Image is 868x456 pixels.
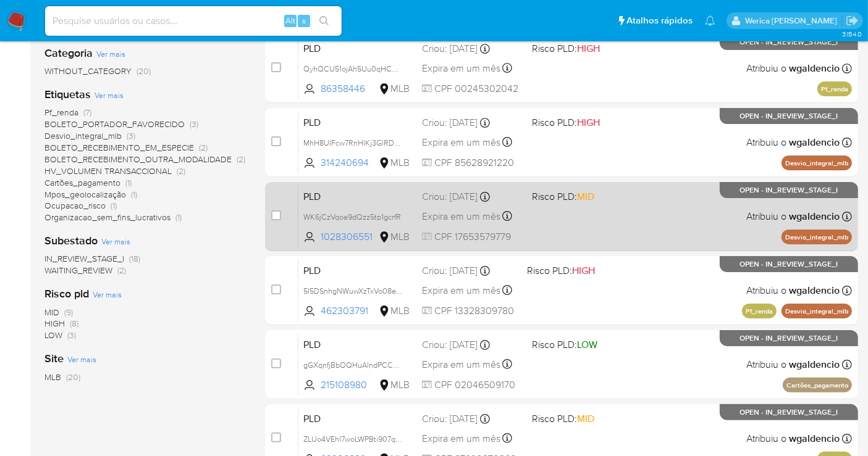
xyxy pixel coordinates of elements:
p: werica.jgaldencio@mercadolivre.com [745,15,841,27]
span: Alt [285,15,295,27]
a: Sair [846,14,859,27]
span: s [302,15,306,27]
span: 3.154.0 [842,29,862,39]
span: Atalhos rápidos [626,14,693,27]
input: Pesquise usuários ou casos... [45,13,342,29]
button: search-icon [311,12,337,30]
a: Notificações [705,15,715,26]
